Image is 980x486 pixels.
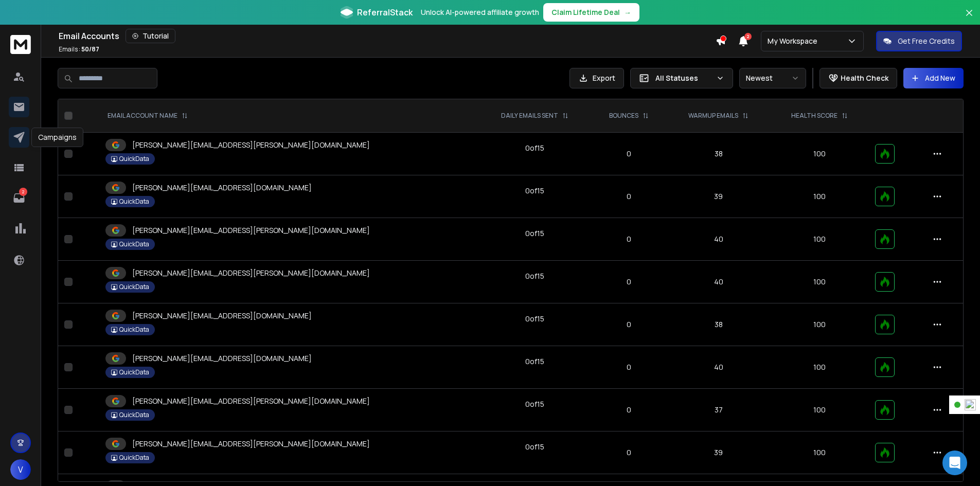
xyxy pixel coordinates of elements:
p: QuickData [119,197,149,206]
div: Email Accounts [59,29,716,43]
div: EMAIL ACCOUNT NAME [108,112,188,120]
p: HEALTH SCORE [791,112,838,120]
div: Open Intercom Messenger [942,451,967,475]
td: 100 [770,133,869,175]
button: V [10,459,31,480]
p: QuickData [119,454,149,462]
div: 0 of 15 [525,356,544,367]
td: 100 [770,346,869,389]
p: DAILY EMAILS SENT [501,112,558,120]
p: [PERSON_NAME][EMAIL_ADDRESS][PERSON_NAME][DOMAIN_NAME] [132,268,370,278]
button: Health Check [819,68,897,88]
p: QuickData [119,155,149,163]
td: 100 [770,261,869,303]
button: Export [569,68,624,88]
div: 0 of 15 [525,271,544,281]
td: 100 [770,431,869,474]
span: 50 / 87 [81,45,99,53]
p: QuickData [119,411,149,419]
p: 0 [597,191,661,202]
p: 0 [597,234,661,244]
p: All Statuses [655,73,712,83]
p: Unlock AI-powered affiliate growth [421,7,539,17]
p: [PERSON_NAME][EMAIL_ADDRESS][PERSON_NAME][DOMAIN_NAME] [132,225,370,236]
td: 37 [667,389,770,431]
div: 0 of 15 [525,143,544,153]
div: 0 of 15 [525,399,544,409]
p: [PERSON_NAME][EMAIL_ADDRESS][DOMAIN_NAME] [132,183,312,193]
td: 100 [770,218,869,261]
p: WARMUP EMAILS [688,112,738,120]
div: 0 of 15 [525,314,544,324]
span: ReferralStack [357,6,413,19]
a: 2 [9,188,29,208]
p: [PERSON_NAME][EMAIL_ADDRESS][PERSON_NAME][DOMAIN_NAME] [132,140,370,150]
td: 40 [667,346,770,389]
p: [PERSON_NAME][EMAIL_ADDRESS][DOMAIN_NAME] [132,353,312,364]
p: QuickData [119,326,149,334]
div: 0 of 15 [525,228,544,239]
p: 0 [597,447,661,458]
button: Claim Lifetime Deal→ [543,3,639,22]
p: BOUNCES [609,112,638,120]
span: → [624,7,631,17]
p: 0 [597,405,661,415]
button: Close banner [963,6,976,31]
p: Get Free Credits [898,36,955,46]
p: [PERSON_NAME][EMAIL_ADDRESS][PERSON_NAME][DOMAIN_NAME] [132,439,370,449]
p: 2 [19,188,27,196]
p: Emails : [59,45,99,53]
p: 0 [597,277,661,287]
p: QuickData [119,240,149,248]
p: Health Check [841,73,888,83]
p: 0 [597,149,661,159]
button: Add New [903,68,964,88]
p: QuickData [119,283,149,291]
td: 38 [667,303,770,346]
td: 39 [667,175,770,218]
td: 100 [770,303,869,346]
p: 0 [597,362,661,372]
p: My Workspace [768,36,822,46]
span: 2 [744,33,752,40]
td: 38 [667,133,770,175]
p: QuickData [119,368,149,376]
div: 0 of 15 [525,186,544,196]
button: Newest [739,68,806,88]
p: 0 [597,319,661,330]
td: 100 [770,175,869,218]
td: 39 [667,431,770,474]
td: 40 [667,218,770,261]
p: [PERSON_NAME][EMAIL_ADDRESS][DOMAIN_NAME] [132,311,312,321]
td: 40 [667,261,770,303]
td: 100 [770,389,869,431]
div: 0 of 15 [525,442,544,452]
button: Tutorial [126,29,175,43]
p: [PERSON_NAME][EMAIL_ADDRESS][PERSON_NAME][DOMAIN_NAME] [132,396,370,406]
div: Campaigns [31,128,83,147]
button: Get Free Credits [876,31,962,51]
